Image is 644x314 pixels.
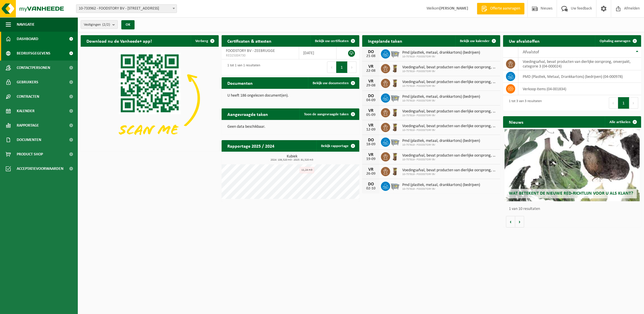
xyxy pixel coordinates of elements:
span: 10-757819 - FOODSTORY BV [402,55,480,59]
div: 26-09 [365,172,377,176]
div: 11,24 m3 [300,167,314,173]
span: Gebruikers [17,75,38,89]
div: VR [365,123,377,128]
span: Toon de aangevraagde taken [304,112,349,116]
img: WB-2500-GAL-GY-01 [390,181,400,191]
a: Toon de aangevraagde taken [299,108,359,120]
span: RED25004730 [226,53,294,58]
div: 29-08 [365,84,377,88]
h2: Nieuws [503,116,529,127]
p: 1 van 10 resultaten [509,207,638,211]
span: Voedingsafval, bevat producten van dierlijke oorsprong, onverpakt, categorie 3 [402,109,497,114]
button: Next [629,97,638,109]
button: 1 [618,97,629,109]
button: Verberg [191,35,218,47]
span: Afvalstof [523,50,539,54]
span: Bekijk uw kalender [460,39,490,43]
div: VR [365,167,377,172]
span: Rapportage [17,118,39,133]
span: Bedrijfsgegevens [17,46,50,61]
a: Bekijk uw certificaten [310,35,359,47]
span: 10-757819 - FOODSTORY BV [402,99,480,103]
span: Navigatie [17,17,35,32]
img: Download de VHEPlus App [81,47,219,150]
span: 10-733962 - FOODSTORY BV - 8380 ZEEBRUGGE, GROENLANDSTRAAT 21 [76,4,177,13]
div: 1 tot 3 van 3 resultaten [506,97,542,109]
img: WB-0140-HPE-BN-01 [390,122,400,132]
button: Vestigingen(2/2) [81,20,118,29]
span: 2024: 106,520 m3 - 2025: 81,520 m3 [224,159,360,161]
span: Wat betekent de nieuwe RED-richtlijn voor u als klant? [509,191,633,196]
span: Offerte aanvragen [489,6,522,12]
span: Vestigingen [84,20,110,29]
div: 18-09 [365,142,377,146]
h2: Aangevraagde taken [222,108,274,120]
a: Wat betekent de nieuwe RED-richtlijn voor u als klant? [505,129,640,201]
div: VR [365,79,377,84]
span: Bekijk uw documenten [313,81,349,85]
td: verkoop items (04-001834) [518,83,641,95]
span: 10-757819 - FOODSTORY BV [402,187,480,191]
span: Contactpersonen [17,61,50,75]
p: U heeft 186 ongelezen document(en). [227,94,354,98]
h2: Certificaten & attesten [222,35,277,46]
img: WB-0140-HPE-BN-01 [390,63,400,73]
td: voedingsafval, bevat producten van dierlijke oorsprong, onverpakt, categorie 3 (04-000024) [518,58,641,70]
div: VR [365,108,377,113]
img: WB-2500-GAL-GY-01 [390,137,400,146]
td: [DATE] [299,47,337,59]
div: 12-09 [365,128,377,132]
span: Voedingsafval, bevat producten van dierlijke oorsprong, onverpakt, categorie 3 [402,124,497,129]
a: Ophaling aanvragen [595,35,641,47]
span: 10-757819 - FOODSTORY BV [402,70,497,73]
span: Pmd (plastiek, metaal, drankkartons) (bedrijven) [402,183,480,187]
a: Alle artikelen [605,116,641,128]
button: Vorige [506,216,515,227]
span: Contracten [17,89,39,104]
a: Offerte aanvragen [477,3,524,14]
p: Geen data beschikbaar. [227,125,354,129]
button: Volgende [515,216,524,227]
button: Previous [327,61,336,73]
img: WB-0140-HPE-BN-01 [390,151,400,161]
span: 10-757819 - FOODSTORY BV [402,84,497,88]
span: Documenten [17,133,41,147]
img: WB-0140-HPE-BN-01 [390,166,400,176]
button: OK [121,20,135,29]
h2: Ingeplande taken [362,35,408,46]
div: DO [365,138,377,142]
img: WB-0140-HPE-BN-01 [390,78,400,88]
span: Verberg [195,39,208,43]
div: 02-10 [365,187,377,191]
span: Product Shop [17,147,43,161]
div: 04-09 [365,98,377,102]
h2: Download nu de Vanheede+ app! [81,35,158,46]
button: Previous [609,97,618,109]
div: VR [365,153,377,157]
span: Voedingsafval, bevat producten van dierlijke oorsprong, onverpakt, categorie 3 [402,168,497,173]
span: Voedingsafval, bevat producten van dierlijke oorsprong, onverpakt, categorie 3 [402,80,497,84]
div: DO [365,182,377,187]
div: 19-09 [365,157,377,161]
span: 10-757819 - FOODSTORY BV [402,173,497,176]
div: DO [365,50,377,54]
span: Voedingsafval, bevat producten van dierlijke oorsprong, onverpakt, categorie 3 [402,153,497,158]
a: Bekijk rapportage [316,140,359,152]
a: Bekijk uw kalender [455,35,500,47]
span: Ophaling aanvragen [600,39,630,43]
img: WB-0140-HPE-BN-01 [390,107,400,117]
h3: Kubiek [224,155,360,161]
span: 10-757819 - FOODSTORY BV [402,158,497,161]
a: Bekijk uw documenten [308,77,359,89]
span: 10-757819 - FOODSTORY BV [402,129,497,132]
div: 1 tot 1 van 1 resultaten [224,61,260,74]
div: VR [365,64,377,69]
count: (2/2) [102,23,110,27]
div: DO [365,94,377,98]
span: Pmd (plastiek, metaal, drankkartons) (bedrijven) [402,50,480,55]
strong: [PERSON_NAME] [439,6,468,11]
img: WB-2500-GAL-GY-01 [390,93,400,102]
span: 10-757819 - FOODSTORY BV [402,114,497,117]
span: 10-733962 - FOODSTORY BV - 8380 ZEEBRUGGE, GROENLANDSTRAAT 21 [76,5,177,13]
span: 10-757819 - FOODSTORY BV [402,143,480,147]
